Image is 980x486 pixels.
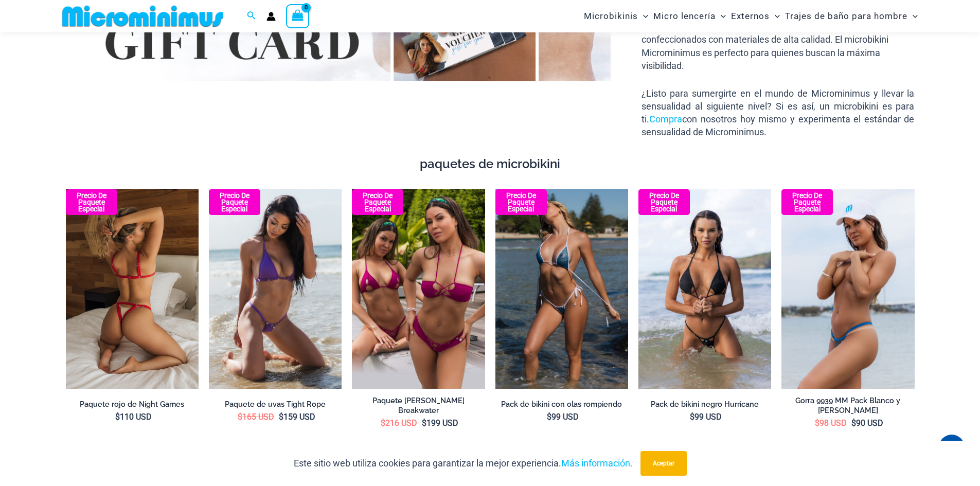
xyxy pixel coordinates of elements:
font: $ [815,418,819,428]
a: Pack de bikini con olas rompiendo [495,400,628,409]
a: Tight Rope Grape 319 Tri Top 4212 Micro Bottom 02 Tight Rope Grape 319 Tri Top 4212 Micro Bottom ... [209,189,342,388]
font: $ [279,412,283,422]
font: Paquete de uvas Tight Rope [225,400,326,408]
font: Pack de bikini con olas rompiendo [501,400,622,408]
font: Trajes de baño para hombre [785,11,907,21]
font: Precio de paquete especial [220,191,250,213]
a: Paquete de uvas Tight Rope [209,400,342,409]
font: con nosotros hoy mismo y experimenta el estándar de sensualidad de Microminimus. [642,114,914,137]
font: $ [690,412,694,422]
font: Micro lencería [653,11,716,21]
a: Pack de bikini rosa baya Breakwater Pack de 2 bikinis Breakwater Berry PinkPack de 2 bikinis Brea... [352,189,485,389]
font: $ [381,418,385,428]
font: paquetes de microbikini [420,156,560,171]
font: Paquete [PERSON_NAME] Breakwater [372,396,465,415]
font: 159 USD [283,412,315,422]
a: Micro lenceríaAlternar menúAlternar menú [651,3,728,29]
img: Olas rompiendo en el océano 312 Arriba 456 Abajo 08 [495,189,628,388]
font: 99 USD [694,412,722,422]
a: Pack de bikini negro Hurricane [638,400,771,409]
a: Gorra Rebelde Blanca Azul Eléctrico 9939 Gorra 09 Gorra Rebelde Rosa Fuerte Azul Eléctrico 9939 G... [781,189,914,389]
font: 165 USD [242,412,274,422]
a: MicrobikinisAlternar menúAlternar menú [581,3,651,29]
a: Trajes de baño para hombreAlternar menúAlternar menú [782,3,920,29]
font: Este sitio web utiliza cookies para garantizar la mejor experiencia. [294,458,561,469]
a: Paquete [PERSON_NAME] Breakwater [352,396,485,415]
font: 99 USD [551,412,579,422]
font: $ [238,412,242,422]
font: $ [422,418,426,428]
font: ¿Listo para sumergirte en el mundo de Microminimus y llevar la sensualidad al siguiente nivel? Si... [642,88,914,124]
font: 199 USD [426,418,458,428]
a: Olas rompiendo en el océano 312 Arriba 456 Abajo 08 Olas rompiendo en el océano 312 Arriba 456 Ab... [495,189,628,388]
a: Juegos Nocturnos Rojo 1133 Bralette 6133 Tanga 04 Juegos Nocturnos Rojo 1133 Bralette 6133 Tanga ... [66,189,199,388]
span: Alternar menú [907,3,918,29]
img: Pack de bikini rosa baya Breakwater [352,189,485,389]
button: Aceptar [640,451,687,476]
font: Pack de bikini negro Hurricane [651,400,759,408]
span: Alternar menú [716,3,726,29]
a: ExternosAlternar menúAlternar menú [728,3,782,29]
font: 110 USD [120,412,152,422]
font: Paquete rojo de Night Games [80,400,184,408]
font: 90 USD [856,418,883,428]
font: Externos [731,11,770,21]
font: $ [851,418,856,428]
font: Precio de paquete especial [363,191,393,213]
a: Hurricane Black 3277 Tri Top 4277 Tanga Bottom 09 Hurricane Black 3277 Tri Top 4277 Tanga Bottom ... [638,189,771,388]
font: Aceptar [653,460,674,467]
img: Tight Rope Grape 319 Tri Top 4212 Micro Bottom 02 [209,189,342,388]
img: Gorra Rebelde Blanca Azul Eléctrico 9939 Gorra 09 [781,189,914,389]
a: Enlace del icono de la cuenta [266,12,276,21]
font: Precio de paquete especial [506,191,536,213]
a: Enlace del icono de búsqueda [247,10,256,23]
img: Hurricane Black 3277 Tri Top 4277 Tanga Bottom 09 [638,189,771,388]
span: Alternar menú [638,3,648,29]
font: Precio de paquete especial [792,191,822,213]
a: Compra [649,114,682,124]
font: , todos confeccionados con materiales de alta calidad. El microbikini Microminimus es perfecto pa... [642,21,888,71]
font: 216 USD [385,418,417,428]
span: Alternar menú [770,3,780,29]
img: Juegos Nocturnos Rojo 1133 Bralette 6133 Tanga 06 [66,189,199,388]
a: Gorra 9939 MM Pack Blanco y [PERSON_NAME] [781,396,914,415]
font: Precio de paquete especial [77,191,106,213]
a: Ver carrito de compras, vacío [286,4,310,28]
font: Precio de paquete especial [649,191,679,213]
font: $ [115,412,120,422]
font: Microbikinis [584,11,638,21]
img: MM SHOP LOGO PLANO [58,5,227,28]
font: 98 USD [819,418,847,428]
a: Paquete rojo de Night Games [66,400,199,409]
font: Gorra 9939 MM Pack Blanco y [PERSON_NAME] [795,396,900,415]
font: $ [547,412,551,422]
nav: Navegación del sitio [580,2,922,31]
a: Más información. [561,458,633,469]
